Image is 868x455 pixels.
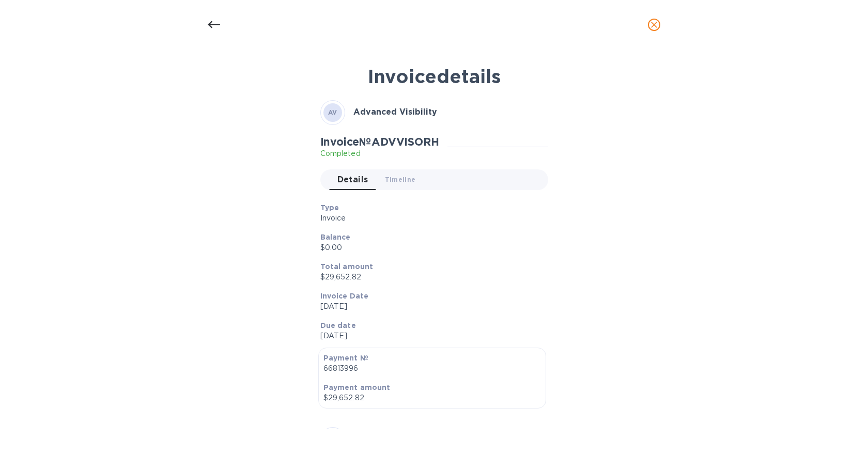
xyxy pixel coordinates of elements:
[320,331,540,341] p: [DATE]
[337,172,368,187] span: Details
[320,272,540,283] p: $29,652.82
[323,383,391,391] b: Payment amount
[642,12,667,37] button: close
[320,292,369,300] b: Invoice Date
[320,301,540,312] p: [DATE]
[320,203,339,212] b: Type
[353,427,468,440] a: Payment № 66813996
[368,65,501,88] b: Invoice details
[320,262,374,271] b: Total amount
[320,148,439,159] p: Completed
[385,174,416,185] span: Timeline
[353,107,437,117] b: Advanced Visibility
[323,354,368,362] b: Payment №
[328,108,337,116] b: AV
[323,393,541,403] p: $29,652.82
[323,363,541,374] p: 66813996
[320,242,540,253] p: $0.00
[320,213,540,224] p: Invoice
[320,135,439,148] h2: Invoice № ADVVISORH
[320,233,351,241] b: Balance
[320,321,356,330] b: Due date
